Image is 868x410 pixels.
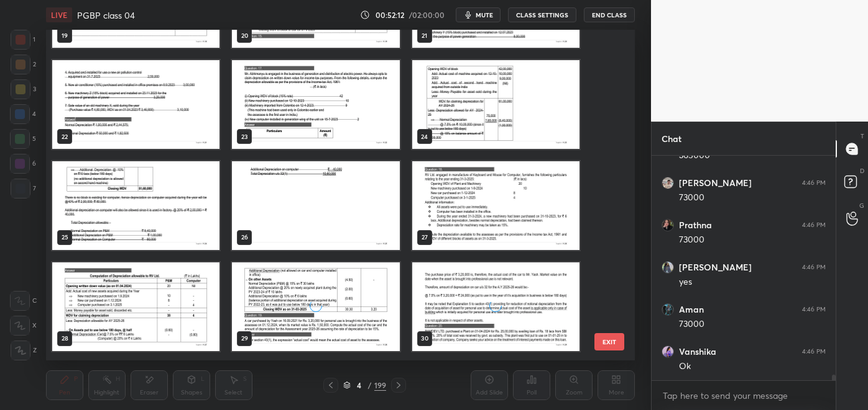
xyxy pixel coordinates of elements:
[11,341,37,360] div: Z
[10,291,37,311] div: C
[860,166,864,176] p: D
[368,381,372,389] div: /
[10,104,36,124] div: 4
[802,306,826,313] div: 4:46 PM
[859,201,864,210] p: G
[46,30,614,360] div: grid
[679,220,712,231] h6: Prathna
[679,234,826,246] div: 73000
[476,11,493,19] span: mute
[77,9,135,21] h4: PGBP class 04
[802,221,826,229] div: 4:46 PM
[46,7,72,22] div: LIVE
[10,316,37,336] div: X
[679,346,716,357] h6: Vanshika
[679,318,826,331] div: 73000
[679,276,826,288] div: yes
[11,179,36,198] div: 7
[802,348,826,355] div: 4:46 PM
[679,177,752,189] h6: [PERSON_NAME]
[10,154,36,174] div: 6
[11,30,35,50] div: 1
[679,262,752,273] h6: [PERSON_NAME]
[802,264,826,271] div: 4:46 PM
[662,345,674,358] img: 6e2f188bc2c74633b34b73b482c2f8a0.jpg
[679,149,826,162] div: 365000
[662,261,674,274] img: a43b6513d3004de1addc74eda007481e.jpg
[802,179,826,187] div: 4:46 PM
[679,304,704,315] h6: Aman
[374,380,386,391] div: 199
[652,156,836,380] div: grid
[11,55,36,74] div: 2
[652,122,691,155] p: Chat
[10,129,36,149] div: 5
[11,79,36,99] div: 3
[861,131,864,141] p: T
[662,303,674,316] img: 3
[353,381,366,389] div: 4
[456,7,501,22] button: mute
[584,7,635,22] button: End Class
[662,177,674,189] img: 46b3d9260aec45d68a60b759a14ef8af.jpg
[594,333,624,350] button: EXIT
[508,7,576,22] button: CLASS SETTINGS
[662,219,674,231] img: 2e972bb6784346fbb5b0f346d15f8e14.jpg
[679,192,826,204] div: 73000
[679,360,826,373] div: Ok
